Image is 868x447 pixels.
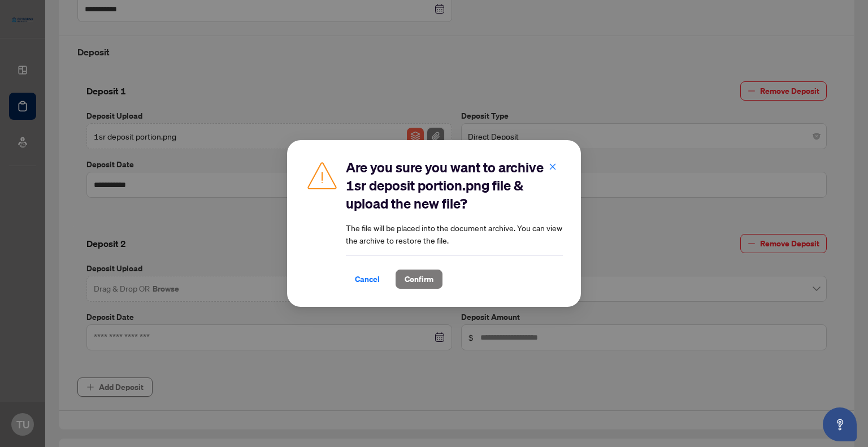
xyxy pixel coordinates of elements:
button: Open asap [823,407,857,441]
button: Confirm [396,270,442,289]
span: Cancel [355,270,380,288]
img: Caution Icon [305,158,339,192]
button: Cancel [346,270,389,289]
h2: Are you sure you want to archive 1sr deposit portion.png file & upload the new file? [346,158,563,212]
span: Confirm [405,270,433,288]
span: close [549,163,557,171]
div: The file will be placed into the document archive. You can view the archive to restore the file. [346,158,563,289]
